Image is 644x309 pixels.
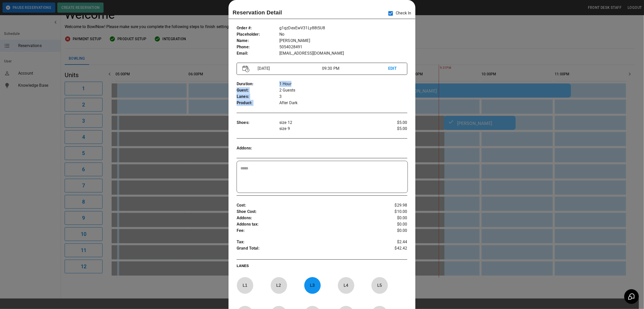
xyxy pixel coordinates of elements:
p: Placeholder : [237,31,279,38]
p: EDIT [388,65,401,72]
p: g1qzDexEwV31Ly88t5U8 [279,25,407,31]
p: After Dark [279,100,407,106]
p: L 1 [237,279,253,291]
p: $29.98 [379,202,407,209]
p: $0.00 [379,228,407,234]
p: Grand Total : [237,245,379,253]
p: Shoe Cost : [237,209,379,215]
p: L 3 [304,279,321,291]
p: $0.00 [379,221,407,228]
p: L 4 [338,279,354,291]
p: 5054028491 [279,44,407,50]
p: [DATE] [256,65,322,72]
p: Email : [237,50,279,57]
p: Addons : [237,145,279,151]
p: $5.00 [379,120,407,126]
p: Fee : [237,228,379,234]
p: Order # : [237,25,279,31]
p: Addons : [237,215,379,221]
p: L 2 [270,279,287,291]
p: $5.00 [379,126,407,132]
p: Shoes : [237,120,279,126]
p: No [279,31,407,38]
p: 09:30 PM [322,65,388,72]
p: 2 Guests [279,87,407,94]
p: $10.00 [379,209,407,215]
p: Phone : [237,44,279,50]
p: Name : [237,38,279,44]
p: size 12 [279,120,379,126]
p: Duration : [237,81,279,87]
p: LANES [237,263,407,270]
p: [PERSON_NAME] [279,38,407,44]
p: $2.44 [379,239,407,245]
p: Reservation Detail [233,8,282,17]
p: Addons tax : [237,221,379,228]
p: Product : [237,100,279,106]
p: $42.42 [379,245,407,253]
p: Guest : [237,87,279,94]
p: [EMAIL_ADDRESS][DOMAIN_NAME] [279,50,407,57]
img: Vector [242,65,250,72]
p: L 5 [371,279,388,291]
p: Cost : [237,202,379,209]
p: 3 [279,94,407,100]
p: Tax : [237,239,379,245]
p: size 9 [279,126,379,132]
p: Check In [385,8,411,19]
p: Lanes : [237,94,279,100]
p: $0.00 [379,215,407,221]
p: 1 Hour [279,81,407,87]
